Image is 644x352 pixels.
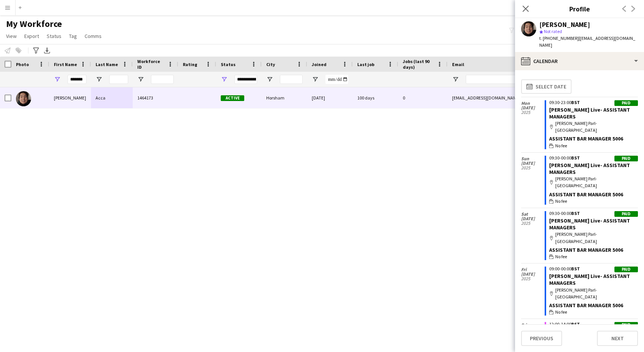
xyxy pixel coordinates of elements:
[24,33,39,39] span: Export
[42,46,52,55] app-action-btn: Export XLSX
[549,302,638,309] div: Assistant Bar Manager 5006
[521,156,545,161] span: Sun
[521,166,545,170] span: 2025
[571,155,580,161] span: BST
[54,76,61,83] button: Open Filter Menu
[16,91,31,106] img: Dominic Acca
[555,309,567,316] span: No fee
[66,31,80,41] a: Tag
[549,191,638,198] div: Assistant Bar Manager 5006
[266,76,273,83] button: Open Filter Menu
[280,75,303,84] input: City Filter Input
[521,79,572,94] button: Select date
[82,31,105,41] a: Comms
[68,75,86,84] input: First Name Filter Input
[521,101,545,106] span: Mon
[307,87,353,108] div: [DATE]
[614,211,638,217] div: Paid
[549,156,638,160] div: 09:30-00:00
[549,162,630,175] a: [PERSON_NAME] Live- ASSISTANT MANAGERS
[521,272,545,276] span: [DATE]
[521,267,545,272] span: Fri
[614,322,638,328] div: Paid
[151,75,174,84] input: Workforce ID Filter Input
[549,287,638,300] div: [PERSON_NAME] Parl- [GEOGRAPHIC_DATA]
[544,28,562,34] span: Not rated
[549,231,638,245] div: [PERSON_NAME] Parl- [GEOGRAPHIC_DATA]
[549,217,630,231] a: [PERSON_NAME] Live- ASSISTANT MANAGERS
[539,21,590,28] div: [PERSON_NAME]
[549,211,638,216] div: 09:30-00:00
[549,120,638,134] div: [PERSON_NAME] Parl- [GEOGRAPHIC_DATA]
[614,100,638,106] div: Paid
[521,106,545,110] span: [DATE]
[521,221,545,226] span: 2025
[85,33,102,39] span: Comms
[266,62,275,67] span: City
[549,267,638,271] div: 09:00-00:00
[549,322,638,327] div: 12:00-14:00
[183,62,197,67] span: Rating
[353,87,398,108] div: 100 days
[448,87,599,108] div: [EMAIL_ADDRESS][DOMAIN_NAME]
[325,75,348,84] input: Joined Filter Input
[597,331,638,346] button: Next
[515,4,644,14] h3: Profile
[571,210,580,216] span: BST
[6,33,17,39] span: View
[96,62,118,67] span: Last Name
[539,35,635,48] span: | [EMAIL_ADDRESS][DOMAIN_NAME]
[549,175,638,189] div: [PERSON_NAME] Parl- [GEOGRAPHIC_DATA]
[44,31,64,41] a: Status
[571,266,580,271] span: BST
[221,62,236,67] span: Status
[221,95,244,101] span: Active
[521,331,562,346] button: Previous
[133,87,178,108] div: 1464173
[357,62,374,67] span: Last job
[521,212,545,216] span: Sat
[262,87,307,108] div: Horsham
[312,76,319,83] button: Open Filter Menu
[549,135,638,142] div: Assistant Bar Manager 5006
[221,76,228,83] button: Open Filter Menu
[452,62,464,67] span: Email
[31,46,41,55] app-action-btn: Advanced filters
[91,87,133,108] div: Acca
[555,142,567,149] span: No fee
[54,62,77,67] span: First Name
[521,216,545,221] span: [DATE]
[614,156,638,161] div: Paid
[549,106,630,120] a: [PERSON_NAME] Live- ASSISTANT MANAGERS
[96,76,102,83] button: Open Filter Menu
[398,87,448,108] div: 0
[16,62,29,67] span: Photo
[466,75,595,84] input: Email Filter Input
[521,161,545,166] span: [DATE]
[515,52,644,70] div: Calendar
[137,76,144,83] button: Open Filter Menu
[614,267,638,272] div: Paid
[6,18,62,30] span: My Workforce
[109,75,128,84] input: Last Name Filter Input
[21,31,42,41] a: Export
[521,110,545,115] span: 2025
[137,58,165,70] span: Workforce ID
[549,273,630,286] a: [PERSON_NAME] Live- ASSISTANT MANAGERS
[49,87,91,108] div: [PERSON_NAME]
[521,276,545,281] span: 2025
[47,33,61,39] span: Status
[521,323,545,327] span: Fri
[539,35,579,41] span: t. [PHONE_NUMBER]
[571,321,580,327] span: BST
[452,76,459,83] button: Open Filter Menu
[549,100,638,105] div: 09:30-23:00
[549,246,638,253] div: Assistant Bar Manager 5006
[312,62,327,67] span: Joined
[3,31,20,41] a: View
[571,99,580,105] span: BST
[555,198,567,205] span: No fee
[69,33,77,39] span: Tag
[403,58,434,70] span: Jobs (last 90 days)
[555,253,567,260] span: No fee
